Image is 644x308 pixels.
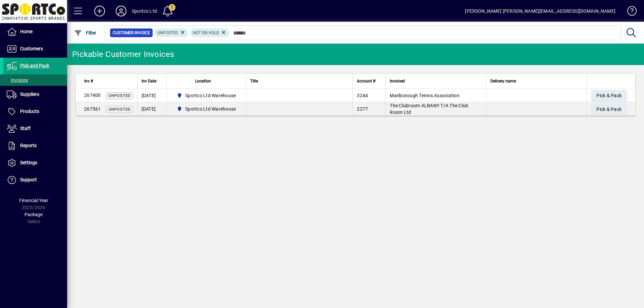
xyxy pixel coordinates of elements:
[74,30,97,36] span: Filter
[24,212,43,217] span: Package
[250,77,258,85] span: Title
[195,77,211,85] span: Location
[596,90,622,101] span: Pick & Pack
[174,91,239,100] span: Sportco Ltd Warehouse
[3,120,67,137] a: Staff
[357,93,368,98] span: 3244
[3,23,67,40] a: Home
[596,104,622,115] span: Pick & Pack
[89,5,110,17] button: Add
[185,106,236,112] span: Sportco Ltd Warehouse
[357,77,381,85] div: Account #
[137,102,166,116] td: [DATE]
[84,77,133,85] div: Inv #
[84,77,93,85] span: Inv #
[3,137,67,154] a: Reports
[7,77,28,83] span: Invoices
[3,172,67,188] a: Support
[390,93,460,98] span: Marlborough Tennis Association
[142,77,156,85] span: Inv Date
[3,74,67,86] a: Invoices
[109,107,130,112] span: Unposted
[250,77,348,85] div: Title
[20,126,31,131] span: Staff
[3,86,67,103] a: Suppliers
[142,77,162,85] div: Inv Date
[465,6,615,16] div: [PERSON_NAME] [PERSON_NAME][EMAIL_ADDRESS][DOMAIN_NAME]
[591,103,627,115] button: Pick & Pack
[113,29,150,36] span: Customer Invoice
[20,143,37,148] span: Reports
[357,77,375,85] span: Account #
[390,77,405,85] span: Invoiced
[110,5,132,17] button: Profile
[190,28,229,37] mat-chip: Hold Status: Not On Hold
[3,41,67,57] a: Customers
[193,30,219,35] span: Not On Hold
[84,106,101,112] span: 267561
[20,63,49,68] span: Pick and Pack
[3,155,67,171] a: Settings
[155,28,189,37] mat-chip: Customer Invoice Status: Unposted
[19,198,48,203] span: Financial Year
[72,49,174,60] div: Pickable Customer Invoices
[157,30,178,35] span: Unposted
[490,77,516,85] span: Delivery name
[174,105,239,113] span: Sportco Ltd Warehouse
[622,1,636,23] a: Knowledge Base
[20,177,37,182] span: Support
[591,90,627,102] button: Pick & Pack
[185,92,236,99] span: Sportco Ltd Warehouse
[390,103,468,115] span: The Clubroom ALBANY T/A The Club Room Ltd
[84,93,101,98] span: 267400
[109,94,130,98] span: Unposted
[20,160,37,165] span: Settings
[20,91,39,97] span: Suppliers
[171,77,242,85] div: Location
[132,6,157,16] div: Sportco Ltd
[20,109,39,114] span: Products
[3,103,67,120] a: Products
[390,77,482,85] div: Invoiced
[357,106,368,112] span: 2277
[20,46,43,51] span: Customers
[20,29,33,34] span: Home
[490,77,583,85] div: Delivery name
[72,27,98,39] button: Filter
[137,89,166,102] td: [DATE]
